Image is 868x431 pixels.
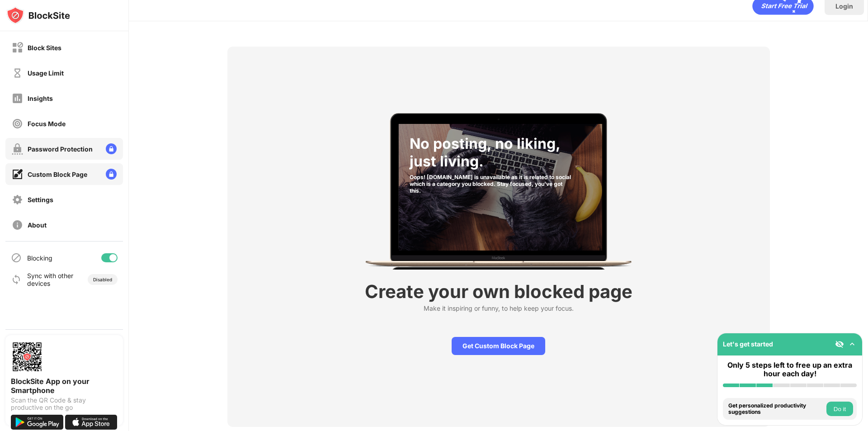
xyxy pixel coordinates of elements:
[28,145,93,153] div: Password Protection
[11,341,43,373] img: options-page-qr-code.png
[106,143,117,154] img: lock-menu.svg
[12,42,23,53] img: block-off.svg
[12,93,23,104] img: insights-off.svg
[93,277,112,282] div: Disabled
[365,280,632,303] div: Create your own blocked page
[28,69,64,77] div: Usage Limit
[424,304,574,315] div: Make it inspiring or funny, to help keep your focus.
[28,171,87,178] div: Custom Block Page
[848,340,857,349] img: omni-setup-toggle.svg
[12,143,23,155] img: password-protection-off.svg
[27,272,74,287] div: Sync with other devices
[723,340,773,348] div: Let's get started
[28,44,61,52] div: Block Sites
[12,219,23,231] img: about-off.svg
[835,340,844,349] img: eye-not-visible.svg
[12,169,23,180] img: customize-block-page-on.svg
[11,252,22,263] img: blocking-icon.svg
[12,67,23,79] img: time-usage-off.svg
[28,120,66,128] div: Focus Mode
[28,95,53,102] div: Insights
[728,403,824,416] div: Get personalized productivity suggestions
[65,415,118,430] img: download-on-the-app-store.svg
[6,6,70,24] img: logo-blocksite.svg
[12,118,23,129] img: focus-off.svg
[11,274,22,285] img: sync-icon.svg
[410,174,575,194] div: Oops! [DOMAIN_NAME] is unavailable as it is related to social which is a category you blocked. St...
[28,196,53,204] div: Settings
[11,397,118,411] div: Scan the QR Code & stay productive on the go
[27,254,52,262] div: Blocking
[106,169,117,180] img: lock-menu.svg
[410,135,575,170] div: No posting, no liking, just living.
[11,415,63,430] img: get-it-on-google-play.svg
[826,402,853,416] button: Do it
[28,221,47,229] div: About
[723,361,857,378] div: Only 5 steps left to free up an extra hour each day!
[835,2,853,10] div: Login
[399,124,602,251] img: category-socialNetworksAndOnlineCommunities-001.jpg
[452,337,545,355] div: Get Custom Block Page
[12,194,23,205] img: settings-off.svg
[11,377,118,395] div: BlockSite App on your Smartphone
